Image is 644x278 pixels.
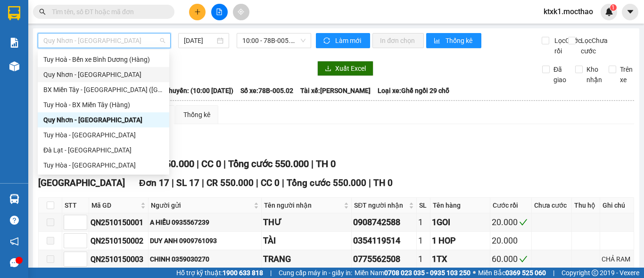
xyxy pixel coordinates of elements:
span: Đã giao [550,64,570,85]
div: Tuy Hòa - [GEOGRAPHIC_DATA] [43,130,164,140]
div: 1 HOP [432,234,488,247]
div: Thống kê [183,110,210,120]
span: Trên xe [616,64,636,85]
span: copyright [592,270,598,276]
td: THƯ [262,213,352,232]
th: Cước rồi [490,198,532,213]
div: 0908742588 [353,216,415,229]
div: Tuy Hoà - Bến xe Bình Dương (Hàng) [38,52,169,67]
span: SL 17 [176,177,199,188]
span: plus [194,8,201,15]
span: sync [323,37,331,45]
span: Tài xế: [PERSON_NAME] [300,85,371,96]
div: 60.000 [492,253,530,266]
button: plus [189,4,206,20]
th: Tên hàng [430,198,490,213]
span: download [325,65,331,73]
div: Quy Nhơn - [GEOGRAPHIC_DATA] [43,115,164,125]
span: Kho nhận [583,64,606,85]
div: 1GOI [432,216,488,229]
div: Tuy Hòa - [GEOGRAPHIC_DATA] [43,160,164,170]
div: 1 [418,234,429,247]
td: TÀI [262,232,352,250]
div: A HIẾU 0935567239 [150,217,260,227]
span: | [197,158,199,169]
span: Thống kê [446,35,474,46]
span: bar-chart [434,37,442,45]
span: Đơn 17 [139,177,169,188]
span: Tổng cước 550.000 [228,158,309,169]
div: QN2510150002 [91,235,147,247]
span: Lọc Cước rồi [551,35,583,56]
span: Miền Bắc [478,268,546,278]
div: Tuy Hoà - Bến xe Bình Dương (Hàng) [43,54,164,65]
button: bar-chartThống kê [426,33,481,48]
span: ktxk1.mocthao [536,6,601,17]
div: BX Miền Tây - Tuy Hoà (Hàng) [38,82,169,97]
th: SL [417,198,430,213]
strong: 0708 023 035 - 0935 103 250 [384,269,471,277]
div: TÀI [263,234,350,247]
button: In đơn chọn [372,33,424,48]
button: file-add [211,4,228,20]
button: caret-down [622,4,638,20]
span: Quy Nhơn - Tuy Hòa [43,34,165,48]
span: TH 0 [316,158,336,169]
div: QN2510150003 [91,253,147,265]
span: check [519,218,528,227]
span: Tên người nhận [264,200,342,211]
span: Làm mới [335,35,363,46]
span: | [223,158,226,169]
span: Lọc Chưa cước [577,35,609,56]
span: ⚪️ [473,271,476,275]
td: 0908742588 [352,213,417,232]
input: Tìm tên, số ĐT hoặc mã đơn [52,7,163,17]
span: TH 0 [373,177,393,188]
td: TRANG [262,250,352,269]
span: Loại xe: Ghế ngồi 29 chỗ [378,85,449,96]
div: Tuy Hoà - BX Miền Tây (Hàng) [38,97,169,112]
span: CC 0 [201,158,221,169]
td: 0354119514 [352,232,417,250]
span: Miền Nam [355,268,471,278]
span: search [39,8,46,15]
span: [GEOGRAPHIC_DATA] [38,177,125,188]
span: Số xe: 78B-005.02 [240,85,293,96]
strong: 1900 633 818 [223,269,263,277]
img: warehouse-icon [9,61,19,71]
span: aim [238,8,244,15]
img: solution-icon [9,38,19,48]
th: Thu hộ [572,198,600,213]
span: Chuyến: (10:00 [DATE]) [165,85,233,96]
span: notification [10,237,19,246]
td: 0775562508 [352,250,417,269]
span: message [10,258,19,267]
button: downloadXuất Excel [317,61,373,76]
div: BX Miền Tây - [GEOGRAPHIC_DATA] ([GEOGRAPHIC_DATA]) [43,84,164,95]
span: | [282,177,284,188]
span: | [553,268,554,278]
img: warehouse-icon [9,194,19,204]
div: 1 [418,253,429,266]
div: Tuy Hoà - BX Miền Tây (Hàng) [43,100,164,110]
td: QN2510150003 [89,250,149,269]
span: | [202,177,204,188]
div: 0354119514 [353,234,415,247]
div: Quy Nhơn - Tuy Hòa [38,112,169,127]
span: 1 [611,4,615,11]
div: Quy Nhơn - Đà Lạt [38,67,169,82]
th: Ghi chú [600,198,634,213]
span: Tổng cước 550.000 [287,177,366,188]
div: Quy Nhơn - [GEOGRAPHIC_DATA] [43,69,164,80]
span: | [270,268,272,278]
input: 15/10/2025 [184,35,215,46]
sup: 1 [610,4,617,11]
div: Đà Lạt - [GEOGRAPHIC_DATA] [43,145,164,155]
img: icon-new-feature [605,8,613,16]
div: 20.000 [492,216,530,229]
span: Người gửi [151,200,252,211]
span: caret-down [626,8,635,16]
span: SĐT người nhận [354,200,407,211]
span: | [311,158,314,169]
img: logo-vxr [8,6,20,20]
